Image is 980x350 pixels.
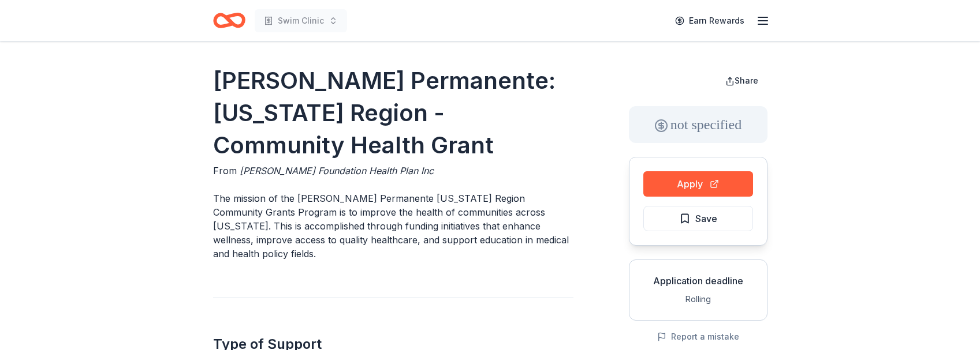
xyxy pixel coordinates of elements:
div: Rolling [639,292,758,306]
span: [PERSON_NAME] Foundation Health Plan Inc [240,165,434,176]
div: not specified [629,106,767,143]
span: Share [735,76,758,85]
p: The mission of the [PERSON_NAME] Permanente [US_STATE] Region Community Grants Program is to impr... [213,191,573,261]
a: Home [213,7,245,34]
div: From [213,164,573,178]
a: Earn Rewards [668,10,751,31]
span: Save [695,211,717,226]
button: Apply [643,171,753,197]
button: Swim Clinic [255,9,347,32]
button: Report a mistake [657,330,739,344]
button: Share [716,69,767,92]
button: Save [643,206,753,231]
div: Application deadline [639,274,758,288]
span: Swim Clinic [278,14,324,28]
h1: [PERSON_NAME] Permanente: [US_STATE] Region - Community Health Grant [213,65,573,161]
